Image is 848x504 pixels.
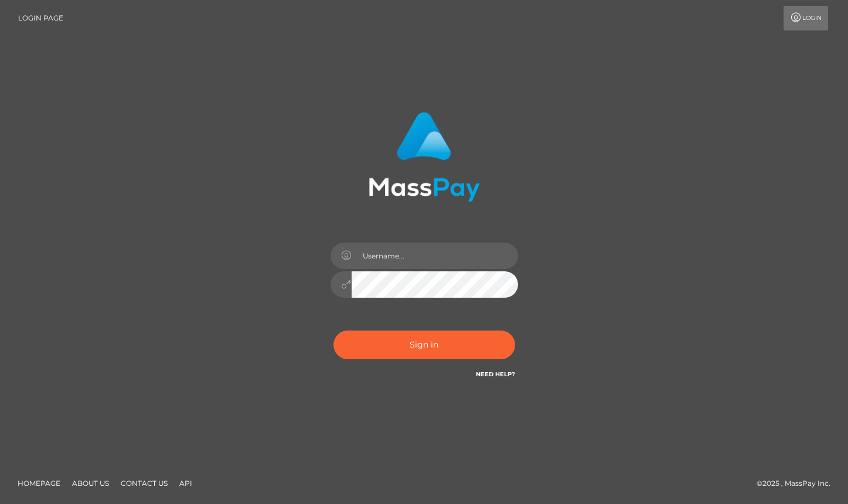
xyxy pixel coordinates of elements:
img: MassPay Login [369,112,480,202]
a: Contact Us [116,474,172,492]
a: API [175,474,197,492]
a: Login Page [18,6,63,30]
a: Login [784,6,828,30]
div: © 2025 , MassPay Inc. [757,477,839,490]
input: Username... [352,243,518,269]
a: Homepage [13,474,65,492]
a: Need Help? [476,370,515,378]
button: Sign in [333,331,515,359]
a: About Us [67,474,114,492]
